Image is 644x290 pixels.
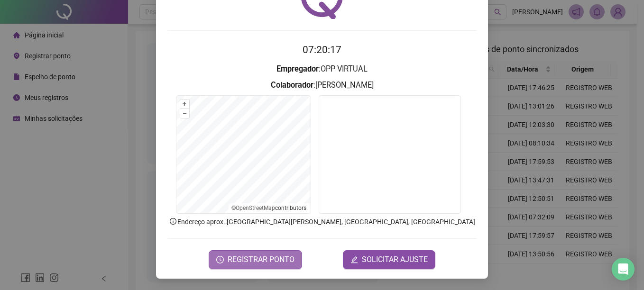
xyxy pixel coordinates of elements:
[209,250,302,269] button: REGISTRAR PONTO
[169,217,177,226] span: info-circle
[228,254,294,265] span: REGISTRAR PONTO
[271,81,313,90] strong: Colaborador
[180,109,189,118] button: –
[350,256,358,263] span: edit
[216,256,224,263] span: clock-circle
[343,250,435,269] button: editSOLICITAR AJUSTE
[180,100,189,109] button: +
[362,254,428,265] span: SOLICITAR AJUSTE
[303,44,341,55] time: 07:20:17
[231,205,308,211] li: © contributors.
[167,217,477,227] p: Endereço aprox. : [GEOGRAPHIC_DATA][PERSON_NAME], [GEOGRAPHIC_DATA], [GEOGRAPHIC_DATA]
[167,63,477,75] h3: : OPP VIRTUAL
[276,64,319,73] strong: Empregador
[167,79,477,91] h3: : [PERSON_NAME]
[236,205,275,211] a: OpenStreetMap
[612,258,635,281] div: Open Intercom Messenger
